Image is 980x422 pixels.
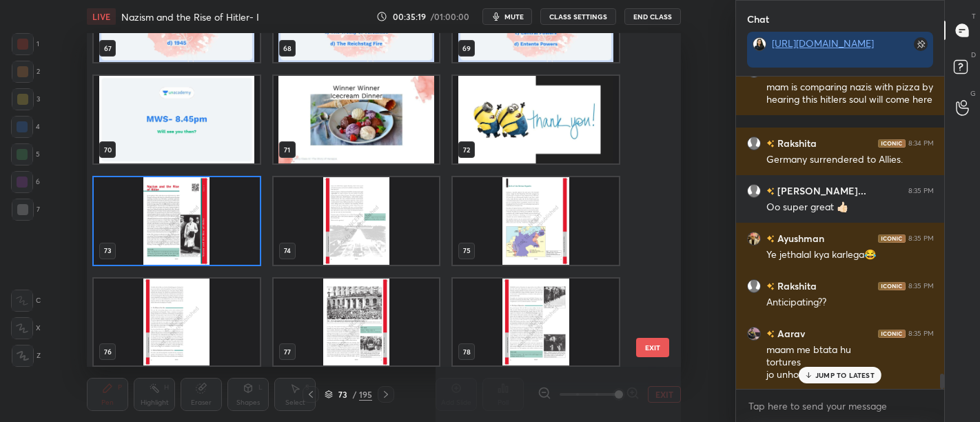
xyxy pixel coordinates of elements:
h6: [PERSON_NAME]... [775,183,866,198]
div: 5 [11,143,40,165]
img: 17592439028Z30I3.pdf [453,76,620,163]
button: EXIT [636,338,669,357]
img: iconic-dark.1390631f.png [878,139,906,147]
a: [URL][DOMAIN_NAME] [772,37,874,50]
div: 8:34 PM [908,139,934,147]
div: grid [736,77,945,390]
div: 7 [12,199,40,221]
div: 3 [12,88,40,110]
img: 17592439028Z30I3.pdf [94,76,260,163]
img: 1759243535JRC83N.pdf [453,278,620,365]
div: Anticipating?? [766,296,934,310]
div: 6 [11,171,40,193]
div: grid [87,33,657,368]
h6: Rakshita [775,136,817,150]
p: Chat [736,1,780,37]
img: 1759243535JRC83N.pdf [274,177,440,265]
img: 1759243535JRC83N.pdf [453,177,620,265]
img: 935a4eb73b5a49dcbdbc37a32d4136c1.jpg [747,231,761,245]
img: iconic-dark.1390631f.png [878,281,906,290]
div: maam me btata hu tortures jo unhone kiya tha [766,343,934,382]
img: no-rating-badge.077c3623.svg [766,283,775,290]
img: 1759243535JRC83N.pdf [94,278,260,365]
div: Ye jethalal kya karlega😂 [766,248,934,262]
img: default.png [747,136,761,150]
div: mam is comparing nazis with pizza by hearing this hitlers soul will come here [766,81,934,107]
div: LIVE [87,8,116,25]
img: 17592439028Z30I3.pdf [274,76,440,163]
span: mute [504,12,524,21]
img: iconic-dark.1390631f.png [878,329,906,337]
img: default.png [747,183,761,197]
button: mute [482,8,532,25]
div: 8:35 PM [908,329,934,337]
img: iconic-dark.1390631f.png [878,234,906,242]
div: Z [12,345,41,367]
div: 2 [12,61,40,83]
div: 73 [336,390,349,399]
h4: Nazism and the Rise of Hitler- I [121,10,259,23]
div: C [11,290,41,312]
div: / [352,390,356,399]
div: 8:35 PM [908,281,934,290]
img: 1759243535JRC83N.pdf [274,278,440,365]
h6: Aarav [775,326,805,341]
h6: Rakshita [775,279,817,293]
img: default.png [747,279,761,292]
div: 8:35 PM [908,186,934,194]
img: no-rating-badge.077c3623.svg [766,140,775,148]
p: JUMP TO LATEST [815,371,875,379]
div: Germany surrendered to Allies. [766,153,934,167]
div: X [11,317,41,339]
img: no-rating-badge.077c3623.svg [766,188,775,195]
p: T [972,11,976,21]
button: End Class [624,8,681,25]
div: Oo super great 👍🏻 [766,201,934,214]
h6: Ayushman [775,231,824,245]
button: CLASS SETTINGS [540,8,616,25]
div: 1 [12,33,39,55]
p: D [971,50,976,60]
img: 1759243535JRC83N.pdf [94,177,260,265]
img: no-rating-badge.077c3623.svg [766,330,775,338]
div: 8:35 PM [908,234,934,242]
div: 195 [359,388,372,401]
img: 71958bc23df3477a82d9c91027a2e225.jpg [747,326,761,340]
img: no-rating-badge.077c3623.svg [766,235,775,243]
p: G [970,88,976,99]
img: ac645958af6d470e9914617ce266d6ae.jpg [753,37,766,51]
div: 4 [11,116,40,138]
